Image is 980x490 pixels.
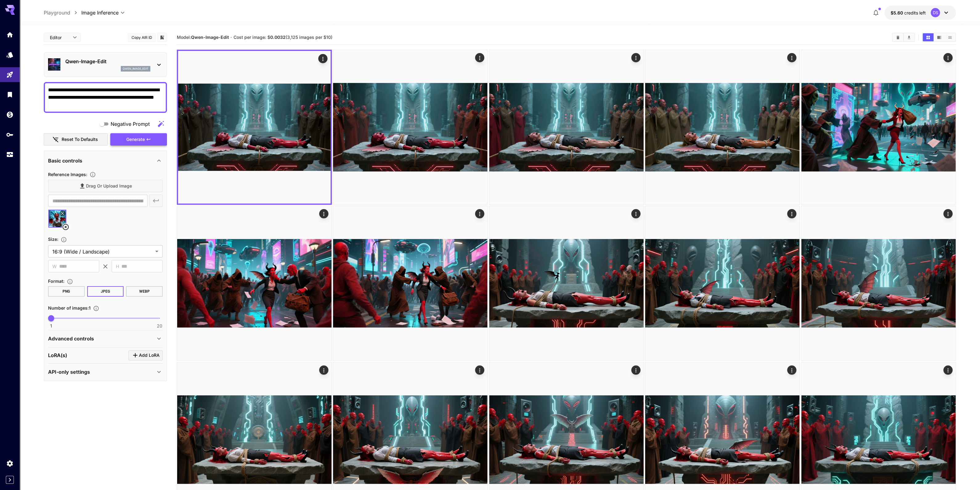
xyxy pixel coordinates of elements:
button: Choose the file format for the output image. [64,278,75,285]
button: Expand sidebar [6,476,14,484]
nav: breadcrumb [44,9,81,16]
div: Actions [943,209,953,218]
p: · [230,34,232,41]
button: WEBP [126,286,163,297]
span: Image Inference [81,9,119,16]
img: Z [801,50,956,204]
div: Advanced controls [48,331,163,346]
button: Specify how many images to generate in a single request. Each image generation will be charged se... [91,305,102,311]
p: Qwen-Image-Edit [65,58,150,65]
button: Clear Images [893,33,903,41]
div: Actions [787,365,797,375]
button: Add to library [159,34,165,41]
div: Actions [475,53,485,62]
img: Z [178,51,331,204]
button: Show images in grid view [923,33,933,41]
img: Z [645,50,799,204]
div: Actions [319,209,328,218]
div: API Keys [6,131,14,138]
div: Show images in grid viewShow images in video viewShow images in list view [922,33,956,42]
button: PNG [48,286,85,297]
img: Z [801,206,956,360]
div: Playground [6,71,14,79]
img: 2Q== [489,50,644,204]
div: Actions [787,209,797,218]
button: Reset to defaults [44,133,108,146]
div: Actions [943,53,953,62]
p: qwen_image_edit [123,67,148,71]
div: Actions [631,365,640,375]
b: 0.0032 [270,35,286,40]
p: Advanced controls [48,335,94,342]
span: Reference Images : [48,172,87,177]
span: 16:9 (Wide / Landscape) [52,248,153,255]
div: DS [931,8,940,17]
div: Library [6,91,14,98]
span: W [52,263,57,270]
p: LoRA(s) [48,352,67,359]
button: Show images in video view [934,33,945,41]
p: API-only settings [48,368,90,376]
button: Download All [904,33,914,41]
div: Wallet [6,111,14,118]
div: Models [6,51,14,59]
div: Basic controls [48,153,163,168]
span: $5.60 [891,10,904,15]
div: API-only settings [48,364,163,379]
span: Add LoRA [139,352,160,359]
span: 1 [50,323,52,329]
div: Actions [475,365,485,375]
button: JPEG [87,286,124,297]
div: Qwen-Image-Editqwen_image_edit [48,55,163,74]
div: Clear ImagesDownload All [892,33,915,42]
button: Copy AIR ID [128,33,156,42]
div: Usage [6,151,14,159]
div: Actions [631,53,640,62]
span: 20 [157,323,162,329]
span: Generate [126,136,145,143]
button: Upload a reference image to guide the result. This is needed for Image-to-Image or Inpainting. Su... [87,171,98,178]
span: Format : [48,278,64,284]
button: Click to add LoRA [128,350,163,360]
img: 9k= [645,206,799,360]
p: Basic controls [48,157,82,164]
b: Qwen-Image-Edit [191,35,229,40]
div: Actions [943,365,953,375]
button: Show images in list view [945,33,955,41]
span: Model: [177,35,229,40]
span: Cost per image: $ (3,125 images per $10) [234,35,332,40]
span: Number of images : 1 [48,305,91,311]
span: Size : [48,237,58,242]
button: Generate [110,133,167,146]
div: Home [6,31,14,39]
div: $5.59565 [891,10,926,16]
img: 2Q== [333,50,487,204]
div: Actions [631,209,640,218]
button: $5.59565DS [884,6,956,20]
div: Actions [787,53,797,62]
span: credits left [904,10,926,15]
div: Actions [475,209,485,218]
a: Playground [44,9,70,16]
img: 9k= [177,206,331,360]
div: Actions [319,365,328,375]
span: H [116,263,119,270]
img: Z [333,206,487,360]
img: Z [489,206,644,360]
button: Adjust the dimensions of the generated image by specifying its width and height in pixels, or sel... [58,237,69,243]
div: Actions [318,54,327,63]
div: Settings [6,459,14,467]
span: Negative Prompt [111,120,150,128]
span: Editor [50,34,69,41]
